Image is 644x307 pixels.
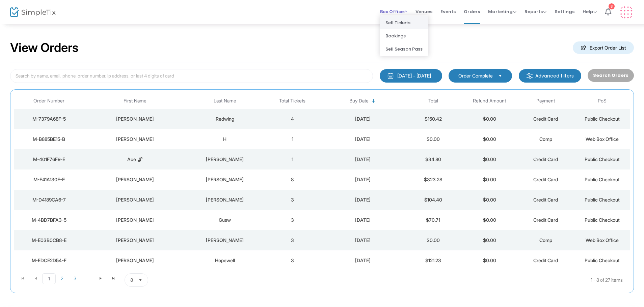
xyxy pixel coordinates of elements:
[16,257,82,264] div: M-EDCE2D54-F
[187,176,263,183] div: Berg
[16,196,82,203] div: M-D4189CA6-7
[464,3,480,20] span: Orders
[16,176,82,183] div: M-F41A130E-E
[130,277,133,283] span: 8
[533,177,558,182] span: Credit Card
[264,250,321,271] td: 3
[539,237,552,243] span: Comp
[405,149,461,170] td: $34.80
[42,273,56,284] span: Page 1
[405,129,461,149] td: $0.00
[86,237,184,244] div: Brianne
[98,276,103,281] span: Go to the next page
[533,197,558,203] span: Credit Card
[187,217,263,223] div: Gusw
[264,210,321,230] td: 3
[461,210,518,230] td: $0.00
[16,217,82,223] div: M-4BD7BFA3-5
[187,237,263,244] div: Menard
[124,98,146,104] span: First Name
[415,3,432,20] span: Venues
[405,93,461,109] th: Total
[322,136,403,143] div: 9/18/2025
[215,273,623,287] kendo-pager-info: 1 - 8 of 27 items
[16,136,82,143] div: M-B885BE15-B
[349,98,369,104] span: Buy Date
[405,230,461,250] td: $0.00
[94,273,107,283] span: Go to the next page
[214,98,236,104] span: Last Name
[136,274,145,286] button: Select
[16,116,82,122] div: M-7379A68F-5
[380,29,428,42] li: Bookings
[81,273,94,283] span: Page 4
[322,176,403,183] div: 9/15/2025
[533,116,558,122] span: Credit Card
[111,276,116,281] span: Go to the last page
[536,98,555,104] span: Payment
[585,257,620,263] span: Public Checkout
[461,230,518,250] td: $0.00
[387,72,394,79] img: monthly
[264,190,321,210] td: 3
[533,156,558,162] span: Credit Card
[264,149,321,170] td: 1
[10,40,79,55] h2: View Orders
[461,190,518,210] td: $0.00
[14,93,630,271] div: Data table
[585,156,620,162] span: Public Checkout
[86,217,184,223] div: Nick
[187,136,263,143] div: H
[585,116,620,122] span: Public Checkout
[526,72,533,79] img: filter
[322,196,403,203] div: 9/14/2025
[573,41,634,54] m-button: Export Order List
[533,257,558,263] span: Credit Card
[555,3,574,20] span: Settings
[585,217,620,223] span: Public Checkout
[461,149,518,170] td: $0.00
[187,156,263,163] div: Coe
[322,257,403,264] div: 9/9/2025
[16,156,82,163] div: M-401F76F9-E
[405,109,461,129] td: $150.42
[585,177,620,182] span: Public Checkout
[380,42,428,56] li: Sell Season Pass
[86,116,184,122] div: Jessica
[380,8,407,15] span: Box Office
[440,3,456,20] span: Events
[380,16,428,29] li: Sell Tickets
[264,230,321,250] td: 3
[322,217,403,223] div: 9/13/2025
[56,273,69,283] span: Page 2
[107,273,120,283] span: Go to the last page
[461,93,518,109] th: Refund Amount
[322,156,403,163] div: 9/18/2025
[264,93,321,109] th: Total Tickets
[609,3,615,9] div: 8
[371,98,376,104] span: Sortable
[264,170,321,190] td: 8
[405,190,461,210] td: $104.40
[405,250,461,271] td: $121.23
[380,69,442,83] button: [DATE] - [DATE]
[539,136,552,142] span: Comp
[598,98,607,104] span: PoS
[86,176,184,183] div: Amanda
[519,69,581,83] m-button: Advanced filters
[585,197,620,203] span: Public Checkout
[405,170,461,190] td: $323.28
[86,136,184,143] div: Sam
[86,196,184,203] div: Lori
[405,210,461,230] td: $70.71
[264,129,321,149] td: 1
[10,69,373,83] input: Search by name, email, phone, order number, ip address, or last 4 digits of card
[533,217,558,223] span: Credit Card
[69,273,81,283] span: Page 3
[461,250,518,271] td: $0.00
[461,170,518,190] td: $0.00
[397,72,431,79] div: [DATE] - [DATE]
[525,8,546,15] span: Reports
[86,156,184,163] div: Ace 🦨
[586,136,619,142] span: Web Box Office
